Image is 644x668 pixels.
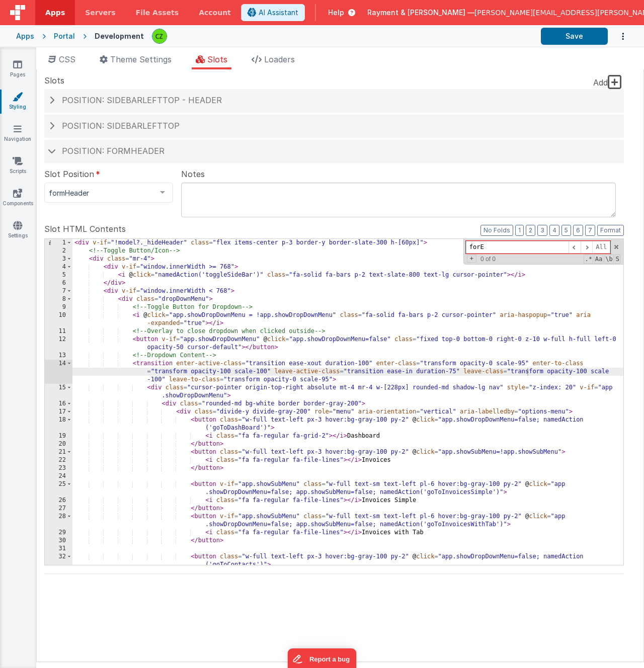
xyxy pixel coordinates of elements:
[585,225,595,236] button: 7
[45,295,72,303] div: 8
[45,327,72,336] div: 11
[45,496,72,505] div: 26
[44,168,94,180] span: Slot Position
[615,255,620,264] span: Search In Selection
[44,74,64,87] span: Slots
[467,255,476,263] span: Toggel Replace mode
[44,223,126,235] span: Slot HTML Contents
[573,225,583,236] button: 6
[54,31,75,41] div: Portal
[45,408,72,416] div: 17
[62,146,165,156] span: Position: formHeader
[45,263,72,271] div: 4
[45,303,72,311] div: 9
[476,256,500,263] span: 0 of 0
[45,247,72,255] div: 2
[45,472,72,480] div: 24
[95,31,144,41] div: Development
[549,225,559,236] button: 4
[604,255,613,264] span: Whole Word Search
[49,188,152,198] span: formHeader
[367,8,474,18] span: Rayment & [PERSON_NAME] —
[515,225,524,236] button: 1
[45,336,72,352] div: 12
[541,28,608,45] button: Save
[45,400,72,408] div: 16
[259,8,298,18] span: AI Assistant
[59,54,75,64] span: CSS
[45,287,72,295] div: 7
[45,464,72,472] div: 23
[45,384,72,400] div: 15
[608,26,628,47] button: Options
[45,537,72,545] div: 30
[241,4,305,21] button: AI Assistant
[45,545,72,553] div: 31
[45,505,72,513] div: 27
[45,311,72,327] div: 10
[592,241,610,254] span: Alt-Enter
[45,416,72,432] div: 18
[152,29,167,43] img: b4a104e37d07c2bfba7c0e0e4a273d04
[45,553,72,569] div: 32
[264,54,295,64] span: Loaders
[45,440,72,448] div: 20
[181,168,205,180] span: Notes
[480,225,513,236] button: No Folds
[136,8,179,18] span: File Assets
[593,77,608,88] span: Add
[526,225,535,236] button: 2
[45,360,72,384] div: 14
[62,95,222,105] span: Position: sidebarLeftTop - header
[45,271,72,279] div: 5
[110,54,172,64] span: Theme Settings
[328,8,344,18] span: Help
[45,432,72,440] div: 19
[45,239,72,247] div: 1
[597,225,624,236] button: Format
[85,8,115,18] span: Servers
[16,31,34,41] div: Apps
[45,480,72,496] div: 25
[45,352,72,360] div: 13
[584,255,593,264] span: RegExp Search
[45,456,72,464] div: 22
[45,529,72,537] div: 29
[537,225,547,236] button: 3
[45,8,65,18] span: Apps
[207,54,227,64] span: Slots
[466,241,569,254] input: Search for
[561,225,571,236] button: 5
[62,121,180,131] span: Position: sidebarLeftTop
[45,255,72,263] div: 3
[594,255,603,264] span: CaseSensitive Search
[45,513,72,529] div: 28
[45,279,72,287] div: 6
[45,448,72,456] div: 21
